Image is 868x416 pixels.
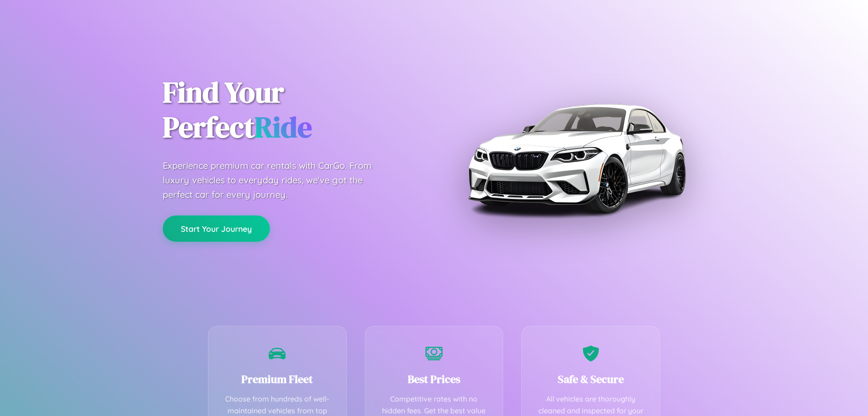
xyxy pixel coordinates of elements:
[255,107,312,147] span: Ride
[163,75,420,145] h1: Find Your Perfect
[463,45,689,272] img: Premium BMW car rental vehicle
[163,158,389,202] p: Experience premium car rentals with CarGo. From luxury vehicles to everyday rides, we've got the ...
[379,372,490,387] h3: Best Prices
[222,372,333,387] h3: Premium Fleet
[163,215,270,242] button: Start Your Journey
[535,372,646,387] h3: Safe & Secure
